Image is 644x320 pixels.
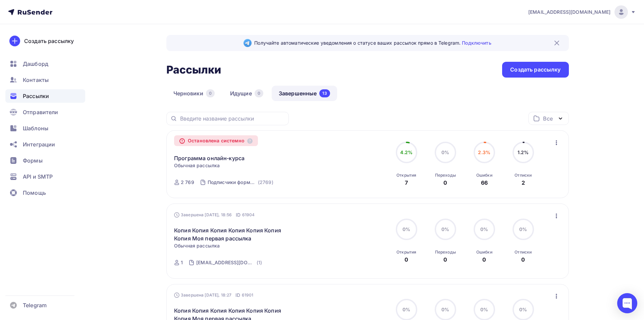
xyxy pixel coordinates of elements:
a: Копия Копия Копия Копия Копия Копия Копия Моя первая рассылка [174,226,289,242]
div: (2769) [258,179,273,186]
span: 0% [519,307,527,312]
div: Ошибки [476,249,492,255]
span: 0% [441,226,449,232]
div: Создать рассылку [24,37,74,45]
span: 61901 [242,292,254,299]
span: 2.3% [478,149,490,155]
div: 2 [522,179,525,187]
button: Все [528,112,569,125]
input: Введите название рассылки [180,115,285,122]
span: Telegram [23,301,47,309]
div: (1) [257,259,262,266]
span: Обычная рассылка [174,162,220,169]
div: 0 [255,89,263,97]
a: [EMAIL_ADDRESS][DOMAIN_NAME] [528,5,636,19]
div: Завершена [DATE], 18:27 [174,292,253,299]
span: ID [235,292,240,299]
a: Рассылки [5,89,85,103]
span: Рассылки [23,92,49,100]
div: 7 [405,179,408,187]
div: Переходы [435,173,456,178]
a: Идущие0 [223,86,270,101]
h2: Рассылки [166,63,221,77]
div: 0 [443,256,447,264]
span: [EMAIL_ADDRESS][DOMAIN_NAME] [528,9,610,15]
div: 0 [482,256,486,264]
div: 0 [405,256,408,264]
span: 61904 [242,212,255,218]
span: 1.2% [518,149,529,155]
div: [EMAIL_ADDRESS][DOMAIN_NAME] [196,259,255,266]
a: Отправители [5,105,85,119]
div: 1 [181,259,183,266]
span: Дашборд [23,60,48,68]
span: 4.2% [400,149,413,155]
a: Контакты [5,73,85,87]
span: 0% [441,307,449,312]
div: Все [543,115,552,123]
div: Переходы [435,249,456,255]
a: [EMAIL_ADDRESS][DOMAIN_NAME] (1) [196,257,263,268]
span: 0% [480,307,488,312]
span: Интеграции [23,140,55,148]
a: Шаблоны [5,122,85,135]
div: Создать рассылку [510,66,560,74]
span: Контакты [23,76,49,84]
a: Черновики0 [166,86,222,101]
a: Подписчики формы подписки 2025 (Сентябрь+август) (2769) [207,177,274,188]
a: Программа онлайн‑курса [174,154,245,162]
span: Обычная рассылка [174,242,220,249]
a: Завершенные13 [272,86,337,101]
span: Формы [23,156,43,165]
span: Отправители [23,108,58,116]
div: Остановлена системно [174,135,258,146]
span: ID [236,212,240,218]
a: Дашборд [5,57,85,71]
div: Открытия [396,173,416,178]
span: 0% [402,307,410,312]
span: 0% [519,226,527,232]
div: Открытия [396,249,416,255]
div: 2 769 [181,179,194,186]
div: 0 [443,179,447,187]
span: Получайте автоматические уведомления о статусе ваших рассылок прямо в Telegram. [254,40,491,46]
div: 13 [319,89,330,97]
div: 0 [521,256,525,264]
div: Подписчики формы подписки 2025 (Сентябрь+август) [208,179,257,186]
span: Помощь [23,189,46,197]
div: Завершена [DATE], 18:56 [174,212,255,218]
div: Отписки [515,249,532,255]
img: Telegram [244,39,252,47]
a: Подключить [462,40,491,46]
span: API и SMTP [23,173,53,181]
span: 0% [480,226,488,232]
div: Отписки [515,173,532,178]
a: Формы [5,154,85,167]
span: Шаблоны [23,124,48,132]
span: 0% [441,149,449,155]
div: 0 [206,89,215,97]
div: 66 [481,179,488,187]
span: 0% [402,226,410,232]
div: Ошибки [476,173,492,178]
